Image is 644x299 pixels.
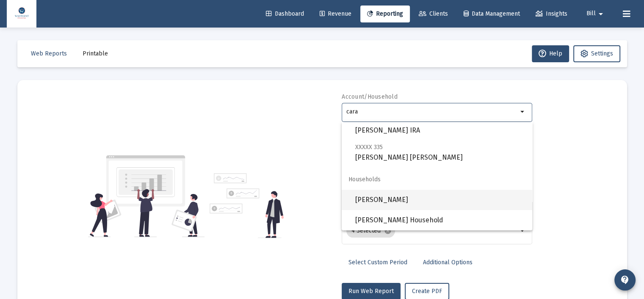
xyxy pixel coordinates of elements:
[419,10,448,17] span: Clients
[539,50,562,57] span: Help
[532,45,569,62] button: Help
[320,10,351,17] span: Revenue
[367,10,403,17] span: Reporting
[518,107,528,117] mat-icon: arrow_drop_down
[384,227,392,235] mat-icon: cancel
[83,50,108,57] span: Printable
[576,5,616,22] button: Bill
[259,6,311,22] a: Dashboard
[457,6,527,22] a: Data Management
[464,10,520,17] span: Data Management
[355,142,525,163] span: [PERSON_NAME] [PERSON_NAME]
[412,6,455,22] a: Clients
[360,6,410,22] a: Reporting
[529,6,574,22] a: Insights
[342,93,398,100] label: Account/Household
[210,173,284,238] img: reporting-alt
[596,6,606,22] mat-icon: arrow_drop_down
[348,259,407,266] span: Select Custom Period
[412,288,442,295] span: Create PDF
[536,10,567,17] span: Insights
[266,10,304,17] span: Dashboard
[591,50,613,57] span: Settings
[31,50,67,57] span: Web Reports
[586,10,596,17] span: Bill
[346,108,518,115] input: Search or select an account or household
[573,45,620,62] button: Settings
[76,45,115,62] button: Printable
[342,169,532,190] span: Households
[423,259,473,266] span: Additional Options
[355,210,525,230] span: [PERSON_NAME] Household
[346,224,395,238] mat-chip: 4 Selected
[88,154,205,238] img: reporting
[346,222,518,239] mat-chip-list: Selection
[13,6,30,22] img: Dashboard
[355,115,525,136] span: [PERSON_NAME] IRA
[348,288,394,295] span: Run Web Report
[518,226,528,236] mat-icon: arrow_drop_down
[355,144,383,151] span: XXXXX 335
[620,275,630,285] mat-icon: contact_support
[24,45,74,62] button: Web Reports
[355,190,525,210] span: [PERSON_NAME]
[313,6,358,22] a: Revenue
